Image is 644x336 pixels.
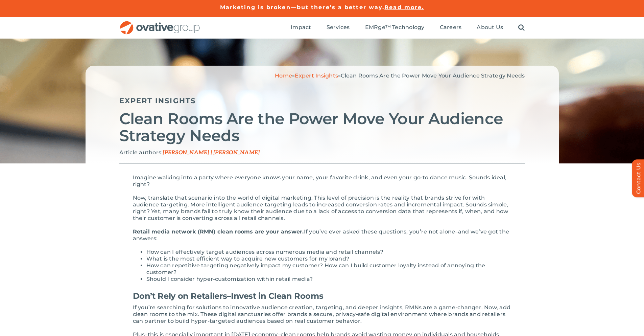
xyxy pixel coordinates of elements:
[341,72,525,79] span: Clean Rooms Are the Power Move Your Audience Strategy Needs
[477,24,503,31] span: About Us
[133,304,511,324] p: If you’re searching for solutions to innovative audience creation, targeting, and deeper insights...
[220,4,385,10] a: Marketing is broken—but there’s a better way.
[518,24,525,31] a: Search
[146,255,511,262] li: What is the most efficient way to acquire new customers for my brand?
[133,174,511,188] p: Imagine walking into a party where everyone knows your name, your favorite drink, and even your g...
[163,150,260,156] span: [PERSON_NAME] | [PERSON_NAME]
[119,110,525,144] h2: Clean Rooms Are the Power Move Your Audience Strategy Needs
[327,24,350,31] a: Services
[384,4,424,10] a: Read more.
[119,96,196,105] a: Expert Insights
[133,291,324,301] strong: Don’t Rely on Retailers–Invest in Clean Rooms
[365,24,425,31] a: EMRge™ Technology
[146,262,511,276] li: How can repetitive targeting negatively impact my customer? How can I build customer loyalty inst...
[275,72,292,79] a: Home
[119,149,525,156] p: Article authors:
[119,20,200,27] a: OG_Full_horizontal_RGB
[133,228,511,242] p: If you’ve ever asked these questions, you’re not alone–and we’ve got the answers:
[291,17,525,39] nav: Menu
[291,24,311,31] span: Impact
[291,24,311,31] a: Impact
[440,24,462,31] span: Careers
[327,24,350,31] span: Services
[133,195,511,222] p: Now, translate that scenario into the world of digital marketing. This level of precision is the ...
[365,24,425,31] span: EMRge™ Technology
[477,24,503,31] a: About Us
[295,72,338,79] a: Expert Insights
[146,276,511,283] li: Should I consider hyper-customization within retail media?
[440,24,462,31] a: Careers
[275,72,525,79] span: » »
[133,228,304,235] strong: Retail media network (RMN) clean rooms are your answer.
[146,249,511,255] li: How can I effectively target audiences across numerous media and retail channels?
